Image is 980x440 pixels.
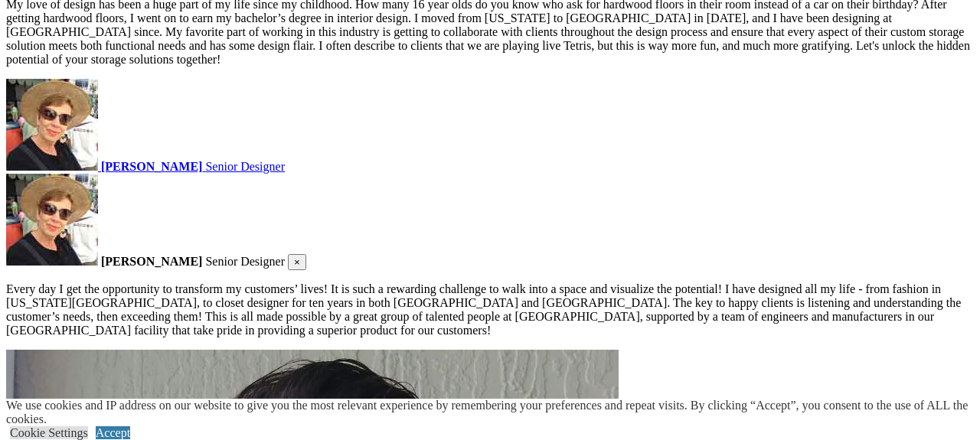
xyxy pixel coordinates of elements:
span: Senior Designer [205,255,285,268]
img: Closet Factory Terry Sicard employee [6,174,98,266]
span: × [294,256,300,268]
div: We use cookies and IP address on our website to give you the most relevant experience by remember... [6,399,980,426]
span: Senior Designer [205,160,285,173]
strong: [PERSON_NAME] [101,255,202,268]
a: Cookie Settings [10,426,88,439]
p: Every day I get the opportunity to transform my customers’ lives! It is such a rewarding challeng... [6,282,974,337]
a: Accept [96,426,130,439]
a: Closet Factory Terry Sicard employee [PERSON_NAME] Senior Designer [6,79,974,174]
img: Closet Factory Terry Sicard employee [6,79,98,171]
strong: [PERSON_NAME] [101,160,202,173]
button: Close [288,254,306,270]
